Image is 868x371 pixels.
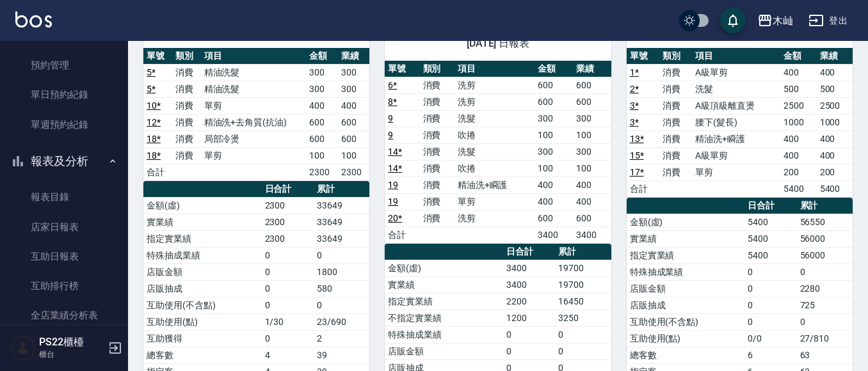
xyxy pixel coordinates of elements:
th: 單號 [143,48,172,65]
td: 合計 [627,180,659,197]
th: 業績 [338,48,369,65]
td: 27/810 [797,330,853,347]
td: 56000 [797,247,853,264]
button: 報表及分析 [5,145,123,178]
td: 23/690 [314,313,369,330]
th: 日合計 [744,198,796,214]
td: 0 [797,264,853,280]
td: 合計 [143,164,172,180]
th: 單號 [385,61,419,77]
td: 消費 [172,114,201,130]
td: 精油洗+瞬護 [692,130,780,147]
td: 63 [797,347,853,363]
a: 單日預約紀錄 [5,80,123,109]
table: a dense table [143,48,369,181]
td: 互助獲得 [143,330,262,347]
td: 金額(虛) [385,260,503,276]
a: 單週預約紀錄 [5,110,123,139]
td: 100 [306,147,337,164]
a: 19 [388,196,398,207]
img: Person [10,335,36,361]
th: 日合計 [503,244,555,260]
td: 600 [573,77,611,93]
td: 0 [314,297,369,313]
td: 消費 [659,81,692,97]
td: 消費 [659,164,692,180]
td: 消費 [659,147,692,164]
td: 200 [817,164,853,180]
td: 金額(虛) [627,214,745,230]
td: 300 [306,81,337,97]
td: 總客數 [627,347,745,363]
td: 0 [744,297,796,313]
td: 洗髮 [454,143,534,160]
td: 2200 [503,293,555,310]
td: 單剪 [454,193,534,210]
td: 2500 [817,97,853,114]
th: 項目 [454,61,534,77]
td: 4 [262,347,314,363]
td: 300 [573,143,611,160]
td: 0 [262,330,314,347]
td: 2280 [797,280,853,297]
td: 0/0 [744,330,796,347]
td: 0 [744,280,796,297]
td: 單剪 [201,147,307,164]
td: 0 [555,343,611,359]
td: 400 [534,193,573,210]
button: save [720,8,746,33]
td: 店販金額 [385,343,503,359]
td: 19700 [555,260,611,276]
td: 消費 [420,77,454,93]
td: 500 [780,81,816,97]
td: 0 [262,297,314,313]
td: 消費 [172,147,201,164]
td: 消費 [420,143,454,160]
td: 5400 [780,180,816,197]
td: 0 [503,326,555,343]
td: 19700 [555,276,611,293]
td: 2300 [338,164,369,180]
td: 400 [817,64,853,81]
th: 項目 [692,48,780,65]
td: 0 [262,264,314,280]
td: 300 [573,110,611,127]
td: A級單剪 [692,147,780,164]
td: 實業績 [385,276,503,293]
td: 消費 [420,110,454,127]
td: 店販抽成 [143,280,262,297]
td: 500 [817,81,853,97]
td: 2500 [780,97,816,114]
td: 消費 [659,130,692,147]
td: 消費 [420,160,454,177]
td: 實業績 [627,230,745,247]
th: 金額 [780,48,816,65]
a: 9 [388,113,393,123]
th: 累計 [797,198,853,214]
td: 300 [534,143,573,160]
th: 業績 [573,61,611,77]
td: 單剪 [201,97,307,114]
td: 400 [534,177,573,193]
td: 2300 [262,230,314,247]
td: 600 [573,210,611,226]
td: 600 [338,130,369,147]
td: 消費 [659,114,692,130]
td: 合計 [385,226,419,243]
td: 1/30 [262,313,314,330]
td: 特殊抽成業績 [143,247,262,264]
td: 3250 [555,310,611,326]
td: 指定實業績 [627,247,745,264]
td: 精油洗髮 [201,64,307,81]
td: 消費 [172,64,201,81]
td: 洗剪 [454,93,534,110]
td: 2 [314,330,369,347]
td: 2300 [306,164,337,180]
td: 400 [780,64,816,81]
td: 消費 [420,127,454,143]
th: 類別 [420,61,454,77]
td: 實業績 [143,214,262,230]
td: 400 [306,97,337,114]
td: 56550 [797,214,853,230]
td: 300 [534,110,573,127]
